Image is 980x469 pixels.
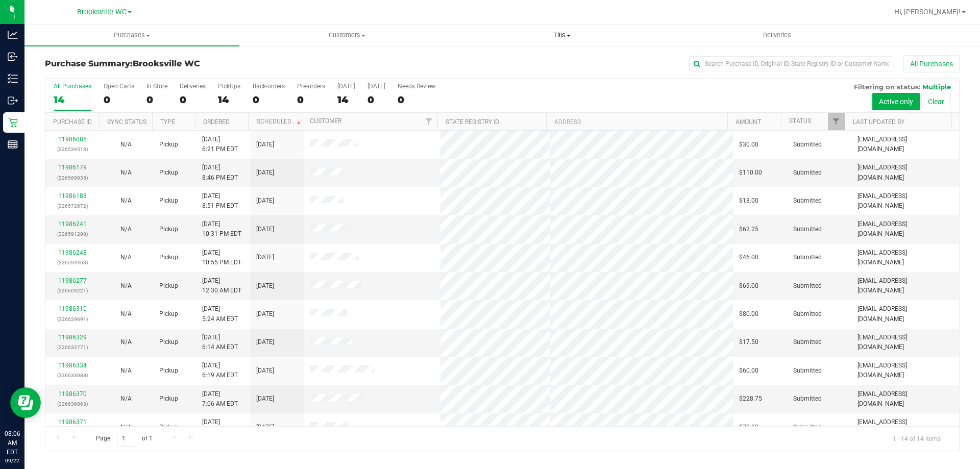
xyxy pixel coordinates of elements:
[24,31,239,40] span: Purchases
[120,338,132,345] span: Not Applicable
[202,219,241,239] span: [DATE] 10:31 PM EDT
[828,113,845,130] a: Filter
[5,429,20,457] p: 08:06 AM EDT
[8,117,18,128] inline-svg: Retail
[159,140,178,150] span: Pickup
[52,314,93,324] p: (326629691)
[120,367,132,374] span: Not Applicable
[202,417,238,437] span: [DATE] 7:07 AM EDT
[398,83,435,90] div: Needs Review
[421,113,437,130] a: Filter
[52,286,93,295] p: (326609221)
[857,361,953,380] span: [EMAIL_ADDRESS][DOMAIN_NAME]
[52,342,93,352] p: (326632771)
[670,24,885,46] a: Deliveries
[52,201,93,211] p: (326572672)
[120,197,132,204] span: Not Applicable
[58,334,87,341] a: 11986329
[53,118,92,126] a: Purchase ID
[257,118,303,125] a: Scheduled
[857,304,953,324] span: [EMAIL_ADDRESS][DOMAIN_NAME]
[180,94,206,106] div: 0
[77,8,127,16] span: Brooksville WC
[789,117,811,125] a: Status
[203,118,230,126] a: Ordered
[297,83,325,90] div: Pre-orders
[857,135,953,154] span: [EMAIL_ADDRESS][DOMAIN_NAME]
[739,309,758,319] span: $80.00
[857,389,953,409] span: [EMAIL_ADDRESS][DOMAIN_NAME]
[120,395,132,402] span: Not Applicable
[120,281,132,291] button: N/A
[739,366,758,376] span: $60.00
[793,140,822,150] span: Submitted
[120,225,132,234] button: N/A
[218,94,240,106] div: 14
[24,24,239,46] a: Purchases
[202,191,238,211] span: [DATE] 8:51 PM EDT
[52,399,93,409] p: (326636863)
[120,282,132,289] span: Not Applicable
[120,423,132,432] button: N/A
[793,423,822,432] span: Submitted
[739,140,758,150] span: $30.00
[120,254,132,261] span: Not Applicable
[104,94,134,106] div: 0
[297,94,325,106] div: 0
[5,457,20,464] p: 09/22
[455,31,669,40] span: Tills
[159,281,178,291] span: Pickup
[202,304,238,324] span: [DATE] 5:24 AM EDT
[739,196,758,206] span: $18.00
[793,281,822,291] span: Submitted
[8,30,18,40] inline-svg: Analytics
[120,337,132,347] button: N/A
[52,173,93,183] p: (326569935)
[310,117,341,125] a: Customer
[58,192,87,200] a: 11986183
[256,253,274,262] span: [DATE]
[454,24,669,46] a: Tills
[107,118,146,126] a: Sync Status
[853,118,904,126] a: Last Updated By
[857,276,953,295] span: [EMAIL_ADDRESS][DOMAIN_NAME]
[45,59,350,68] h3: Purchase Summary:
[202,361,238,380] span: [DATE] 6:19 AM EDT
[854,83,920,91] span: Filtering on status:
[739,225,758,234] span: $62.25
[253,83,285,90] div: Back-orders
[240,31,454,40] span: Customers
[87,431,161,447] span: Page of 1
[159,168,178,178] span: Pickup
[398,94,435,106] div: 0
[58,249,87,256] a: 11986248
[793,309,822,319] span: Submitted
[159,423,178,432] span: Pickup
[146,83,167,90] div: In Store
[739,168,762,178] span: $110.00
[857,219,953,239] span: [EMAIL_ADDRESS][DOMAIN_NAME]
[120,226,132,233] span: Not Applicable
[58,362,87,369] a: 11986334
[8,95,18,106] inline-svg: Outbound
[202,333,238,352] span: [DATE] 6:14 AM EDT
[120,253,132,262] button: N/A
[58,220,87,228] a: 11986241
[894,8,961,16] span: Hi, [PERSON_NAME]!
[857,163,953,182] span: [EMAIL_ADDRESS][DOMAIN_NAME]
[10,387,41,418] iframe: Resource center
[159,196,178,206] span: Pickup
[736,118,761,126] a: Amount
[104,83,134,90] div: Open Carts
[8,52,18,62] inline-svg: Inbound
[367,94,385,106] div: 0
[793,225,822,234] span: Submitted
[367,83,385,90] div: [DATE]
[793,337,822,347] span: Submitted
[58,136,87,143] a: 11986085
[54,94,91,106] div: 14
[337,94,355,106] div: 14
[202,163,238,182] span: [DATE] 8:46 PM EDT
[739,423,758,432] span: $72.00
[337,83,355,90] div: [DATE]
